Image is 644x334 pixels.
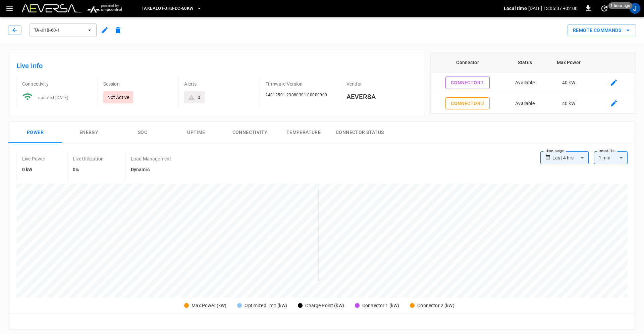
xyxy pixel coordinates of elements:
[16,60,417,71] h6: Live Info
[142,5,193,12] span: TAKEALOT-JHB-DC-60kW
[131,166,171,174] h6: Dynamic
[184,81,254,87] p: Alerts
[504,5,527,12] p: Local time
[22,81,92,87] p: Connectivity
[630,3,640,14] div: profile-icon
[545,52,592,73] th: Max Power
[116,122,169,143] button: SOC
[169,122,223,143] button: Uptime
[192,302,226,309] div: Max Power (kW)
[198,94,200,101] div: 0
[608,2,633,9] span: 1 hour ago
[599,3,610,14] button: set refresh interval
[22,166,46,174] h6: 0 kW
[417,302,454,309] div: Connector 2 (kW)
[445,77,489,89] button: Connector 1
[103,81,173,87] p: Session
[8,122,62,143] button: Power
[346,81,417,87] p: Vendor
[73,166,104,174] h6: 0%
[277,122,330,143] button: Temperature
[139,2,205,15] button: TAKEALOT-JHB-DC-60kW
[568,24,636,37] div: remote commands options
[445,97,489,110] button: Connector 2
[107,94,129,101] p: Not Active
[38,95,68,100] span: updated [DATE]
[545,93,592,114] td: 40 kW
[346,91,417,102] h6: AEVERSA
[85,2,124,15] img: ampcontrol.io logo
[34,27,84,34] span: TA-JHB-60-1
[330,122,389,143] button: Connector Status
[245,302,287,309] div: Optimized limit (kW)
[431,52,636,114] table: connector table
[431,52,505,73] th: Connector
[528,5,578,12] p: [DATE] 13:05:37 +02:00
[362,302,399,309] div: Connector 1 (kW)
[545,148,564,154] label: Time Range
[265,93,327,97] span: 24012501-23080301-00000000
[22,4,82,12] img: Customer Logo
[505,73,545,93] td: Available
[22,155,46,162] p: Live Power
[73,155,104,162] p: Live Utilization
[30,23,97,37] button: TA-JHB-60-1
[594,151,628,164] div: 1 min
[545,73,592,93] td: 40 kW
[568,24,636,37] button: Remote Commands
[305,302,344,309] div: Charge Point (kW)
[599,148,615,154] label: Resolution
[131,155,171,162] p: Load Management
[265,81,335,87] p: Firmware Version
[552,151,589,164] div: Last 4 hrs
[223,122,277,143] button: Connectivity
[505,52,545,73] th: Status
[505,93,545,114] td: Available
[62,122,116,143] button: Energy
